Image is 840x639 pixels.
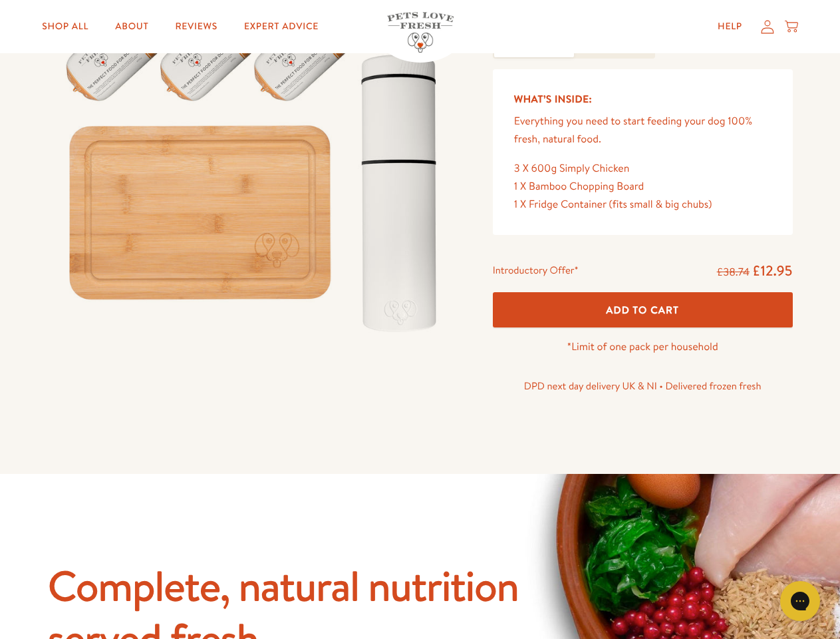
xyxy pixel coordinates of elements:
p: *Limit of one pack per household [493,338,793,356]
span: 1 X Bamboo Chopping Board [514,179,644,194]
span: £12.95 [752,261,793,280]
div: Introductory Offer* [493,262,579,282]
h5: What’s Inside: [514,91,771,108]
span: Add To Cart [606,303,679,317]
button: Add To Cart [493,292,793,327]
img: Pets Love Fresh [387,12,454,53]
a: Shop All [31,13,99,40]
s: £38.74 [717,265,750,280]
a: Help [707,13,753,40]
a: Expert Advice [233,13,329,40]
a: About [104,13,159,40]
div: 1 X Fridge Container (fits small & big chubs) [514,196,771,214]
a: Reviews [164,13,227,40]
p: Everything you need to start feeding your dog 100% fresh, natural food. [514,112,771,148]
div: 3 X 600g Simply Chicken [514,160,771,178]
iframe: Gorgias live chat messenger [773,576,827,626]
p: DPD next day delivery UK & NI • Delivered frozen fresh [493,377,793,395]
